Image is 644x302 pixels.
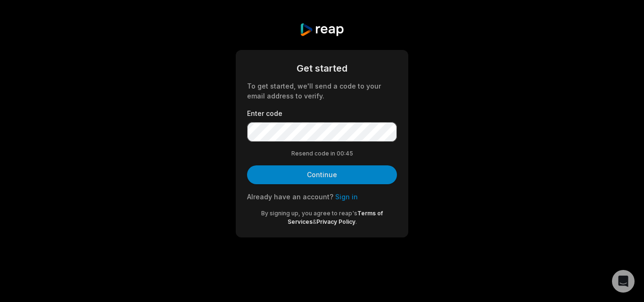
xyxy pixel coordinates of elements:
div: Open Intercom Messenger [612,270,635,293]
button: Continue [247,165,397,184]
a: Sign in [335,193,358,201]
span: & [313,218,316,225]
div: Get started [247,61,397,75]
label: Enter code [247,108,397,118]
span: Already have an account? [247,193,333,201]
img: reap [299,23,344,37]
span: . [355,218,357,225]
a: Terms of Services [288,210,383,225]
div: To get started, we'll send a code to your email address to verify. [247,81,397,101]
div: Resend code in 00: [247,149,397,158]
span: 45 [346,149,353,158]
span: By signing up, you agree to reap's [261,210,357,217]
a: Privacy Policy [316,218,355,225]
